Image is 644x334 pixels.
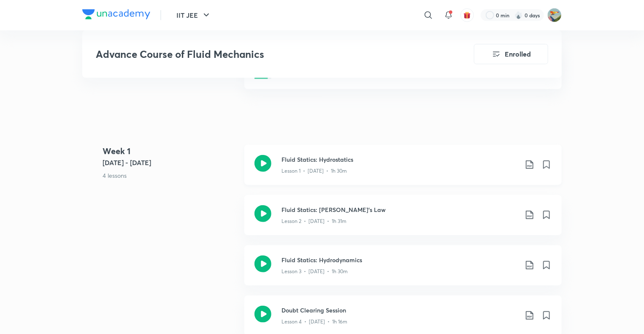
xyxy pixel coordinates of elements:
a: Company Logo [82,9,150,22]
button: IIT JEE [171,7,216,24]
img: Company Logo [82,9,150,19]
a: Fluid Statics: [PERSON_NAME]'s LawLesson 2 • [DATE] • 1h 31m [244,195,562,245]
h4: Week 1 [103,145,238,157]
h3: Doubt Clearing Session [281,306,518,315]
p: 4 lessons [103,171,238,180]
h3: Fluid Statics: [PERSON_NAME]'s Law [281,205,518,214]
button: avatar [460,8,474,22]
h3: Fluid Statics: Hydrodynamics [281,255,518,264]
p: Lesson 3 • [DATE] • 1h 30m [281,268,348,275]
p: Lesson 1 • [DATE] • 1h 30m [281,167,347,175]
h5: [DATE] - [DATE] [103,157,238,168]
h3: Fluid Statics: Hydrostatics [281,155,518,164]
a: Fluid Statics: HydrodynamicsLesson 3 • [DATE] • 1h 30m [244,245,562,296]
img: avatar [463,11,471,19]
p: Lesson 4 • [DATE] • 1h 16m [281,318,347,326]
img: Riyan wanchoo [547,8,562,22]
h3: Advance Course of Fluid Mechanics [96,48,426,60]
a: Fluid Statics: HydrostaticsLesson 1 • [DATE] • 1h 30m [244,145,562,195]
img: streak [514,11,523,19]
p: Lesson 2 • [DATE] • 1h 31m [281,217,346,225]
button: Enrolled [474,44,548,64]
